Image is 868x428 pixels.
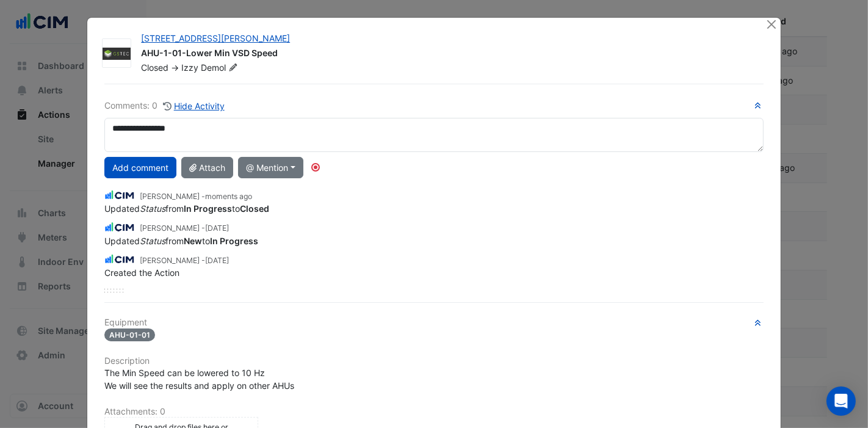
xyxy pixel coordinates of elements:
span: Created the Action [104,267,179,278]
strong: New [184,236,202,246]
small: [PERSON_NAME] - [140,191,252,202]
span: Closed [141,62,168,73]
button: Close [765,18,778,31]
h6: Equipment [104,317,764,328]
span: 2025-08-20 10:33:57 [205,223,229,233]
button: Attach [181,157,233,178]
img: CIM [104,220,135,234]
button: Hide Activity [162,99,225,113]
div: Comments: 0 [104,99,225,113]
img: GSTEC [103,48,131,60]
small: [PERSON_NAME] - [140,223,229,234]
span: 2025-08-20 10:33:51 [205,256,229,265]
small: [PERSON_NAME] - [140,255,229,266]
span: AHU-01-01 [104,328,155,341]
img: CIM [104,253,135,266]
div: Open Intercom Messenger [826,386,856,416]
h6: Attachments: 0 [104,407,764,417]
strong: In Progress [184,203,232,214]
span: Updated from to [104,203,269,214]
span: Demol [201,62,240,74]
button: Add comment [104,157,176,178]
div: AHU-1-01-Lower Min VSD Speed [141,47,751,62]
span: The Min Speed can be lowered to 10 Hz We will see the results and apply on other AHUs [104,368,294,391]
em: Status [140,236,165,246]
span: -> [171,62,179,73]
span: 2025-09-02 12:25:55 [205,192,252,201]
span: Updated from to [104,236,258,246]
strong: Closed [240,203,269,214]
span: Izzy [181,62,198,73]
strong: In Progress [210,236,258,246]
div: Tooltip anchor [310,162,321,173]
img: CIM [104,189,135,202]
button: @ Mention [238,157,303,178]
h6: Description [104,356,764,366]
em: Status [140,203,165,214]
a: [STREET_ADDRESS][PERSON_NAME] [141,33,290,43]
